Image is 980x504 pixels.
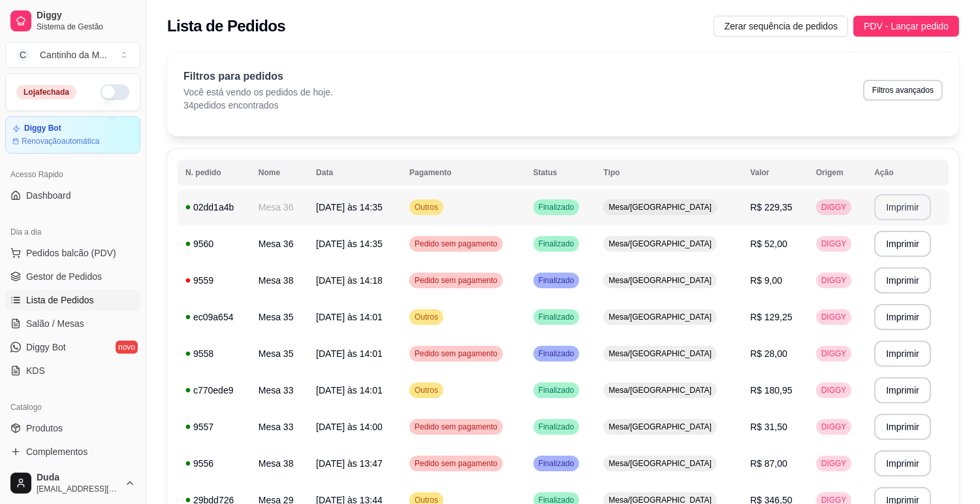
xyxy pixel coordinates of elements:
[874,414,931,440] button: Imprimir
[316,202,383,212] span: [DATE] às 14:35
[863,80,943,101] button: Filtros avançados
[16,48,29,61] span: C
[606,202,714,212] span: Mesa/[GEOGRAPHIC_DATA]
[750,422,787,432] span: R$ 31,50
[26,364,45,377] span: KDS
[606,239,714,249] span: Mesa/[GEOGRAPHIC_DATA]
[251,335,308,372] td: Mesa 35
[185,420,243,433] div: 9557
[16,85,76,99] div: Loja fechada
[874,341,931,367] button: Imprimir
[251,226,308,262] td: Mesa 36
[308,160,402,186] th: Data
[874,267,931,294] button: Imprimir
[750,202,793,212] span: R$ 229,35
[251,262,308,299] td: Mesa 38
[26,422,63,435] span: Produtos
[316,275,383,286] span: [DATE] às 14:18
[5,243,140,263] button: Pedidos balcão (PDV)
[251,372,308,409] td: Mesa 33
[536,239,577,249] span: Finalizado
[819,458,849,469] span: DIGGY
[750,275,782,286] span: R$ 9,00
[26,270,102,283] span: Gestor de Pedidos
[185,274,243,287] div: 9559
[412,348,500,359] span: Pedido sem pagamento
[606,458,714,469] span: Mesa/[GEOGRAPHIC_DATA]
[742,160,808,186] th: Valor
[178,160,251,186] th: N. pedido
[5,290,140,311] a: Lista de Pedidos
[37,472,119,484] span: Duda
[412,458,500,469] span: Pedido sem pagamento
[536,348,577,359] span: Finalizado
[402,160,526,186] th: Pagamento
[412,385,441,395] span: Outros
[185,347,243,360] div: 9558
[808,160,866,186] th: Origem
[874,304,931,330] button: Imprimir
[185,457,243,470] div: 9556
[5,164,140,185] div: Acesso Rápido
[5,313,140,334] a: Salão / Mesas
[251,445,308,482] td: Mesa 38
[606,312,714,322] span: Mesa/[GEOGRAPHIC_DATA]
[26,246,116,260] span: Pedidos balcão (PDV)
[37,10,135,22] span: Diggy
[412,275,500,286] span: Pedido sem pagamento
[606,275,714,286] span: Mesa/[GEOGRAPHIC_DATA]
[536,458,577,469] span: Finalizado
[251,189,308,226] td: Mesa 36
[412,202,441,212] span: Outros
[316,348,383,359] span: [DATE] às 14:01
[5,441,140,462] a: Complementos
[251,299,308,335] td: Mesa 35
[24,124,61,133] article: Diggy Bot
[5,266,140,287] a: Gestor de Pedidos
[5,418,140,439] a: Produtos
[866,160,949,186] th: Ação
[251,409,308,445] td: Mesa 33
[251,160,308,186] th: Nome
[5,360,140,381] a: KDS
[26,294,94,307] span: Lista de Pedidos
[185,237,243,250] div: 9560
[412,239,500,249] span: Pedido sem pagamento
[316,239,383,249] span: [DATE] às 14:35
[5,185,140,206] a: Dashboard
[874,450,931,477] button: Imprimir
[183,99,333,112] p: 34 pedidos encontrados
[606,348,714,359] span: Mesa/[GEOGRAPHIC_DATA]
[5,42,140,68] button: Select a team
[5,397,140,418] div: Catálogo
[183,69,333,84] p: Filtros para pedidos
[874,194,931,220] button: Imprimir
[40,48,107,61] div: Cantinho da M ...
[412,312,441,322] span: Outros
[819,239,849,249] span: DIGGY
[5,222,140,243] div: Dia a dia
[167,16,285,37] h2: Lista de Pedidos
[750,385,793,395] span: R$ 180,95
[595,160,742,186] th: Tipo
[536,275,577,286] span: Finalizado
[714,16,848,37] button: Zerar sequência de pedidos
[316,458,383,469] span: [DATE] às 13:47
[853,16,959,37] button: PDV - Lançar pedido
[819,312,849,322] span: DIGGY
[536,422,577,432] span: Finalizado
[37,484,119,494] span: [EMAIL_ADDRESS][DOMAIN_NAME]
[819,275,849,286] span: DIGGY
[5,337,140,358] a: Diggy Botnovo
[185,311,243,324] div: ec09a654
[316,312,383,322] span: [DATE] às 14:01
[606,385,714,395] span: Mesa/[GEOGRAPHIC_DATA]
[874,377,931,403] button: Imprimir
[536,385,577,395] span: Finalizado
[26,445,87,458] span: Complementos
[536,312,577,322] span: Finalizado
[5,467,140,499] button: Duda[EMAIL_ADDRESS][DOMAIN_NAME]
[724,19,838,33] span: Zerar sequência de pedidos
[101,84,129,100] button: Alterar Status
[185,384,243,397] div: c770ede9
